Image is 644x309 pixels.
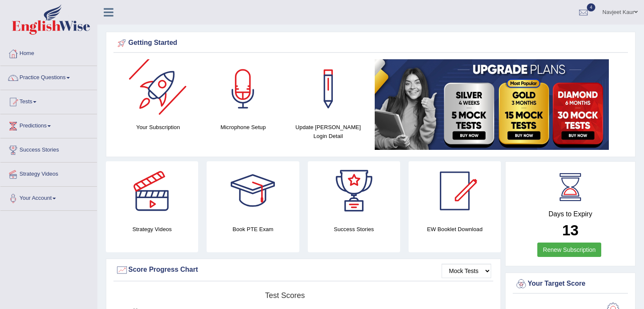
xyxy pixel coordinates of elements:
div: Getting Started [116,37,626,50]
a: Your Account [0,187,97,208]
h4: Strategy Videos [106,225,198,234]
h4: Days to Expiry [515,210,626,218]
a: Renew Subscription [537,243,601,257]
h4: EW Booklet Download [409,225,501,234]
img: small5.jpg [375,59,609,150]
h4: Success Stories [308,225,400,234]
div: Your Target Score [515,278,626,290]
a: Tests [0,90,97,111]
div: Score Progress Chart [116,264,491,276]
b: 13 [562,222,579,238]
tspan: Test scores [265,291,305,300]
h4: Microphone Setup [205,123,282,132]
a: Home [0,42,97,63]
a: Predictions [0,114,97,135]
h4: Your Subscription [120,123,196,132]
span: 4 [587,3,595,11]
h4: Book PTE Exam [207,225,299,234]
a: Strategy Videos [0,163,97,184]
a: Practice Questions [0,66,97,87]
a: Success Stories [0,138,97,160]
h4: Update [PERSON_NAME] Login Detail [290,123,367,141]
